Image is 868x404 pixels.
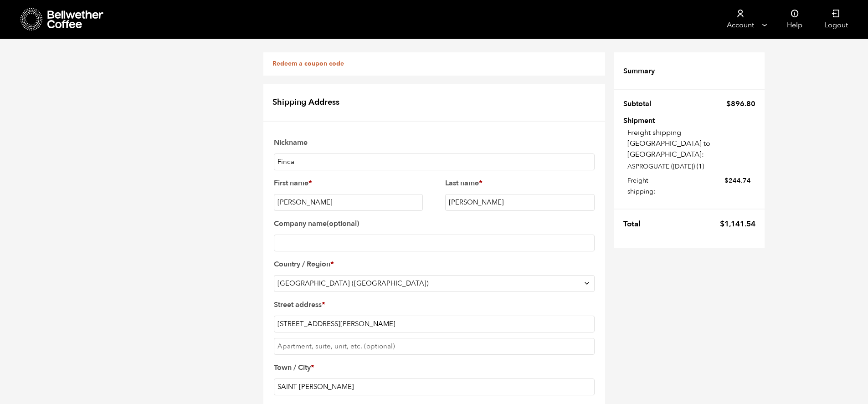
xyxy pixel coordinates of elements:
[726,99,755,109] bdi: 896.80
[272,59,344,68] a: Redeem a coupon code
[627,162,755,171] p: ASPROGUATE ([DATE]) (1)
[274,338,595,355] input: Apartment, suite, unit, etc. (optional)
[263,84,605,122] h2: Shipping Address
[274,135,595,150] label: Nickname
[724,176,729,185] span: $
[724,176,751,185] bdi: 244.74
[623,117,676,123] th: Shipment
[274,176,423,190] label: First name
[274,257,595,271] label: Country / Region
[627,127,755,160] p: Freight shipping [GEOGRAPHIC_DATA] to [GEOGRAPHIC_DATA]:
[274,216,595,231] label: Company name
[627,174,751,197] label: Freight shipping:
[720,219,755,229] bdi: 1,141.54
[274,153,595,170] input: New address
[623,214,646,234] th: Total
[274,316,595,332] input: House number and street name
[274,360,595,375] label: Town / City
[445,176,595,190] label: Last name
[720,219,724,229] span: $
[327,219,359,229] span: (optional)
[274,297,595,312] label: Street address
[623,94,657,113] th: Subtotal
[623,61,660,81] th: Summary
[726,99,731,109] span: $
